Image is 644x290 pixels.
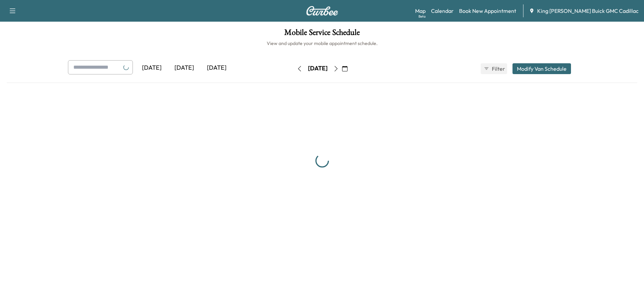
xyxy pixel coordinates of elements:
[431,7,454,15] a: Calendar
[308,64,328,73] div: [DATE]
[415,7,426,15] a: MapBeta
[200,60,233,76] div: [DATE]
[136,60,168,76] div: [DATE]
[7,40,637,47] h6: View and update your mobile appointment schedule.
[419,14,426,19] div: Beta
[459,7,516,15] a: Book New Appointment
[7,28,637,40] h1: Mobile Service Schedule
[481,63,507,74] button: Filter
[537,7,639,15] span: King [PERSON_NAME] Buick GMC Cadillac
[492,65,504,73] span: Filter
[512,63,571,74] button: Modify Van Schedule
[168,60,200,76] div: [DATE]
[306,6,338,16] img: Curbee Logo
